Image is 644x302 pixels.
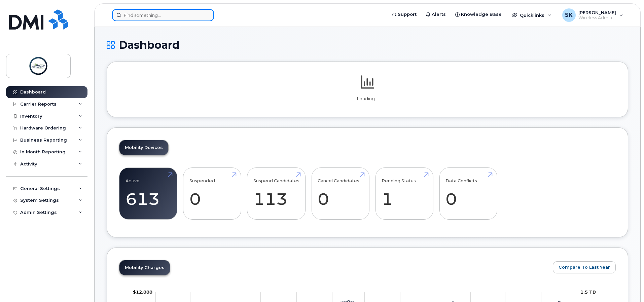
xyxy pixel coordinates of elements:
[119,96,616,102] p: Loading...
[126,172,171,216] a: Active 613
[107,39,628,51] h1: Dashboard
[189,172,235,216] a: Suspended 0
[133,289,152,295] g: $0
[253,172,299,216] a: Suspend Candidates 113
[133,289,152,295] tspan: $12,000
[580,289,596,295] tspan: 1.5 TB
[559,264,610,270] span: Compare To Last Year
[318,172,363,216] a: Cancel Candidates 0
[445,172,491,216] a: Data Conflicts 0
[119,140,168,155] a: Mobility Devices
[553,261,616,273] button: Compare To Last Year
[119,260,170,275] a: Mobility Charges
[382,172,427,216] a: Pending Status 1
